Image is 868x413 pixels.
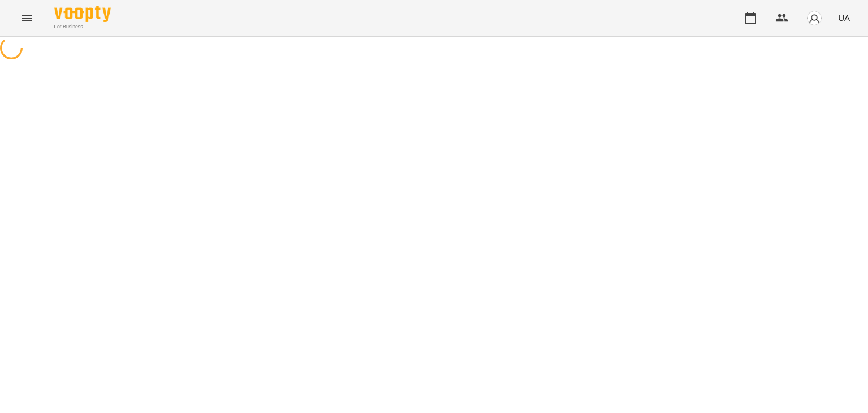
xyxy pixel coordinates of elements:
span: For Business [54,23,111,31]
img: avatar_s.png [806,10,822,26]
button: Menu [14,5,41,32]
span: UA [838,12,850,24]
img: Voopty Logo [54,6,111,22]
button: UA [834,7,854,28]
